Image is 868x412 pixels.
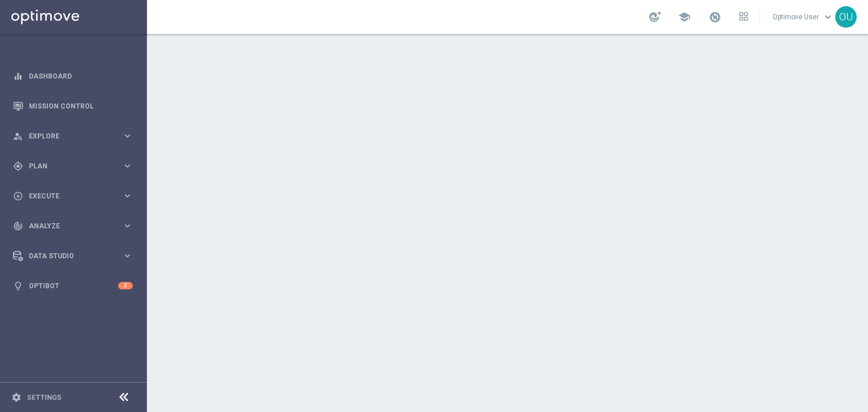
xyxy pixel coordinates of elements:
[12,281,133,290] button: lightbulb Optibot 2
[13,251,122,261] div: Data Studio
[13,271,133,301] div: Optibot
[12,72,133,81] button: equalizer Dashboard
[13,131,122,141] div: Explore
[29,271,118,301] a: Optibot
[12,132,133,141] button: person_search Explore keyboard_arrow_right
[122,161,133,171] i: keyboard_arrow_right
[122,220,133,231] i: keyboard_arrow_right
[13,71,23,81] i: equalizer
[13,91,133,121] div: Mission Control
[13,131,23,141] i: person_search
[12,162,133,171] button: gps_fixed Plan keyboard_arrow_right
[29,253,122,259] span: Data Studio
[13,61,133,91] div: Dashboard
[29,133,122,140] span: Explore
[771,8,835,25] a: Optimove Userkeyboard_arrow_down
[678,11,691,23] span: school
[29,91,133,121] a: Mission Control
[29,163,122,170] span: Plan
[11,392,21,402] i: settings
[12,251,133,261] button: Data Studio keyboard_arrow_right
[13,191,122,201] div: Execute
[122,190,133,201] i: keyboard_arrow_right
[13,221,122,231] div: Analyze
[118,282,133,289] div: 2
[122,250,133,261] i: keyboard_arrow_right
[13,161,23,171] i: gps_fixed
[29,61,133,91] a: Dashboard
[122,131,133,141] i: keyboard_arrow_right
[12,102,133,111] button: Mission Control
[29,223,122,229] span: Analyze
[13,191,23,201] i: play_circle_outline
[13,221,23,231] i: track_changes
[27,394,62,401] a: Settings
[12,192,133,201] button: play_circle_outline Execute keyboard_arrow_right
[822,11,834,23] span: keyboard_arrow_down
[13,281,23,291] i: lightbulb
[29,193,122,200] span: Execute
[12,222,133,231] button: track_changes Analyze keyboard_arrow_right
[835,6,857,28] div: OU
[13,161,122,171] div: Plan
